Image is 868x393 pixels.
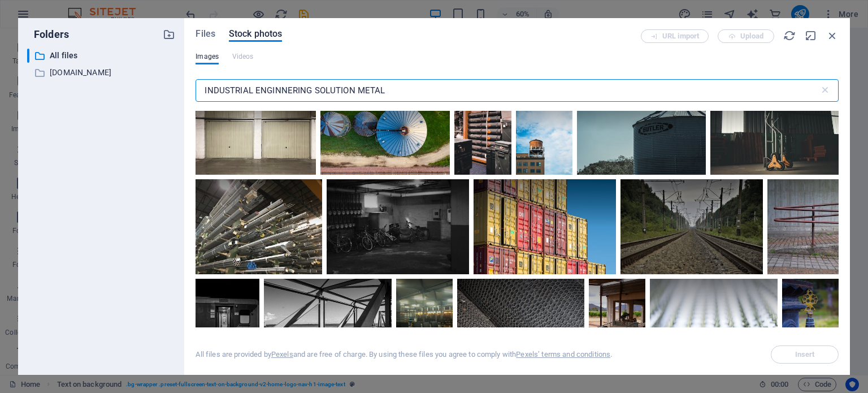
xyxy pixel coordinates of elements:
a: Pexels’ terms and conditions [516,350,610,359]
p: [DOMAIN_NAME] [50,66,155,79]
div: All files are provided by and are free of charge. By using these files you agree to comply with . [196,349,612,360]
input: Search [196,79,819,102]
p: All files [50,49,155,62]
p: Folders [27,27,69,42]
i: Create new folder [163,28,175,41]
a: Pexels [271,350,293,359]
div: ​ [27,49,29,63]
i: Minimize [805,29,817,42]
div: [DOMAIN_NAME] [27,66,175,80]
span: Images [196,50,219,63]
i: Close [826,29,839,42]
span: Select a file first [771,346,839,364]
span: Files [196,27,215,41]
span: This file type is not supported by this element [232,50,254,63]
span: Stock photos [229,27,282,41]
i: Reload [783,29,796,42]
